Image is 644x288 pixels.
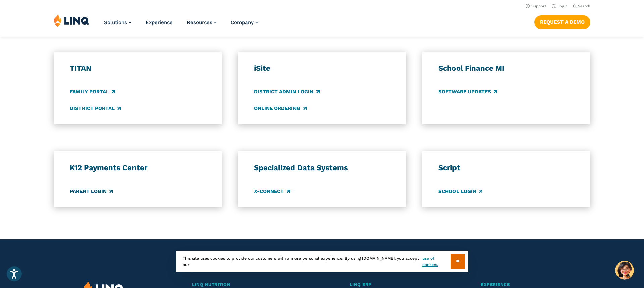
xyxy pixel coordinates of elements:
nav: Primary Navigation [104,14,258,36]
nav: Button Navigation [534,14,590,29]
a: Parent Login [70,188,113,195]
h3: TITAN [70,64,206,73]
span: Search [578,4,590,8]
a: Company [231,19,258,26]
a: use of cookies. [422,255,451,268]
h3: iSite [254,64,390,73]
a: Family Portal [70,88,115,96]
span: Experience [481,282,510,287]
a: Request a Demo [534,15,590,29]
a: Solutions [104,19,131,26]
h3: Script [438,163,574,173]
a: Login [552,4,568,8]
img: LINQ | K‑12 Software [54,14,89,27]
a: District Admin Login [254,88,319,96]
a: District Portal [70,105,121,112]
a: School Login [438,188,482,195]
button: Hello, have a question? Let’s chat. [615,261,634,280]
span: LINQ Nutrition [192,282,230,287]
span: LINQ ERP [350,282,372,287]
a: Online Ordering [254,105,306,112]
h3: Specialized Data Systems [254,163,390,173]
a: Support [526,4,546,8]
h3: School Finance MI [438,64,574,73]
a: X-Connect [254,188,290,195]
h3: K12 Payments Center [70,163,206,173]
span: Solutions [104,19,127,26]
span: Resources [187,19,212,26]
span: Company [231,19,254,26]
a: Experience [146,19,173,26]
div: This site uses cookies to provide our customers with a more personal experience. By using [DOMAIN... [176,251,468,272]
a: Resources [187,19,217,26]
a: Software Updates [438,88,497,96]
button: Open Search Bar [573,4,590,9]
